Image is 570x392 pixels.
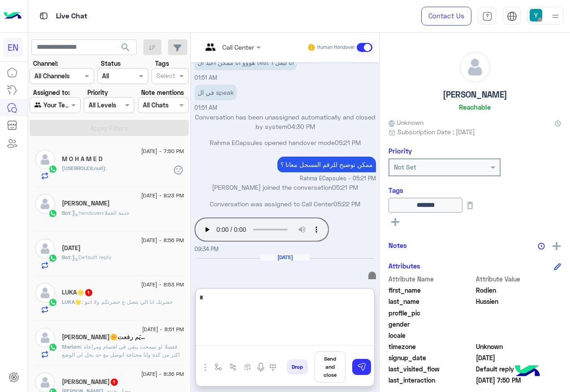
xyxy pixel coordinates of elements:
[255,362,266,373] img: send voice note
[287,359,308,375] button: Drop
[194,104,217,111] span: 01:51 AM
[62,209,70,216] span: Bot
[335,139,361,146] span: 05:21 PM
[141,236,184,244] span: [DATE] - 8:56 PM
[512,356,543,388] img: hulul-logo.png
[241,360,255,375] button: create order
[194,217,329,242] audio: Your browser does not support the audio tag.
[101,59,121,68] label: Status
[478,7,496,26] a: tab
[141,370,184,378] span: [DATE] - 8:36 PM
[155,59,169,68] label: Tags
[33,88,70,97] label: Assigned to:
[476,297,561,306] span: Hussien
[389,375,474,385] span: last_interaction
[215,363,222,371] img: select flow
[142,325,184,333] span: [DATE] - 8:51 PM
[35,194,55,214] img: defaultAdmin.png
[315,351,345,383] button: Send and close
[62,343,180,366] span: ففضلا لو سمحت يبقي في اهتمام ومراعاة اكتر من كدة وانا محتاجة اتوصل مع حد يحل لي الوضع بعد اذنكم
[389,308,474,318] span: profile_pic
[48,254,57,263] img: WhatsApp
[277,157,376,172] p: 15/9/2025, 5:21 PM
[476,274,561,284] span: Attribute Value
[229,363,237,371] img: Trigger scenario
[443,89,507,100] h5: [PERSON_NAME]
[155,71,175,82] div: Select
[482,11,492,21] img: tab
[317,44,355,51] small: Human Handover
[111,379,118,386] span: 1
[35,328,55,348] img: defaultAdmin.png
[62,378,119,386] h5: Abdallah ElNajar
[287,123,315,130] span: 04:30 PM
[4,38,23,57] div: EN
[357,362,366,371] img: send message
[389,147,412,155] h6: Priority
[194,183,376,192] p: [PERSON_NAME] joined the conversation
[476,331,561,340] span: null
[389,320,474,329] span: gender
[389,331,474,340] span: locale
[389,342,474,351] span: timezone
[459,103,491,111] h6: Reachable
[48,209,57,218] img: WhatsApp
[389,285,474,295] span: first_name
[62,333,147,341] h5: Mariam Refaat🌼مريَم رفعت
[62,254,70,260] span: Bot
[389,186,561,194] h6: Tags
[33,59,58,68] label: Channel:
[62,343,81,350] span: Mariam
[141,281,184,289] span: [DATE] - 8:53 PM
[194,112,376,132] p: Conversation has been unassigned automatically and closed by system
[211,360,226,375] button: select flow
[62,165,105,171] span: (USERROLES.null)
[397,127,475,136] span: Subscription Date : [DATE]
[332,183,358,191] span: 05:21 PM
[389,297,474,306] span: last_name
[141,88,184,97] label: Note mentions
[48,165,57,174] img: WhatsApp
[389,118,423,127] span: Unknown
[4,7,22,26] img: Logo
[38,10,49,21] img: tab
[120,42,131,53] span: search
[48,343,57,352] img: WhatsApp
[389,353,474,362] span: signup_date
[82,298,173,305] span: حضرتك انا الي بتصل ع حضرتكم ولا انتو
[476,342,561,351] span: Unknown
[35,239,55,259] img: defaultAdmin.png
[476,320,561,329] span: null
[389,364,474,374] span: last_visited_flow
[553,242,561,250] img: add
[507,11,517,21] img: tab
[194,55,297,70] p: 15/9/2025, 1:51 AM
[48,298,57,307] img: WhatsApp
[87,88,108,97] label: Priority
[476,364,561,374] span: Default reply
[368,272,376,287] p: 16/9/2025, 2:47 PM
[115,39,137,59] button: search
[530,9,542,21] img: userImage
[194,74,217,81] span: 01:51 AM
[70,254,112,260] span: : Default reply
[389,262,420,270] h6: Attributes
[460,52,490,82] img: defaultAdmin.png
[62,298,82,305] span: LUKA🌟
[62,155,103,163] h5: M O H A M E D
[35,149,55,170] img: defaultAdmin.png
[476,375,561,385] span: 2025-09-15T16:50:31.576Z
[70,209,130,216] span: : handoverخدمة العملاء
[389,274,474,284] span: Attribute Name
[421,7,471,26] a: Contact Us
[105,165,107,171] span: :
[85,289,92,296] span: 1
[260,254,310,260] h6: [DATE]
[200,362,211,373] img: send attachment
[300,175,376,183] span: Rahma ECapsules - 05:21 PM
[30,120,189,136] button: Apply Filters
[194,85,237,100] p: 15/9/2025, 1:51 AM
[141,192,184,200] span: [DATE] - 9:23 PM
[194,199,376,209] p: Conversation was assigned to Call Center
[62,244,81,252] h5: Ramadan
